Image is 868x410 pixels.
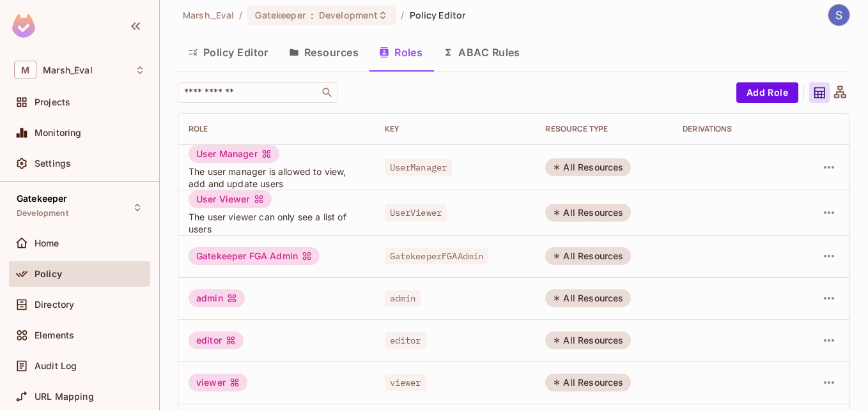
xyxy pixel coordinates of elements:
button: Resources [279,36,369,68]
div: Gatekeeper FGA Admin [189,247,320,265]
span: Development [319,9,378,21]
span: Settings [35,158,71,169]
span: Gatekeeper [255,9,305,21]
span: The user viewer can only see a list of users [189,211,364,235]
div: All Resources [545,374,631,391]
div: Derivations [683,124,786,134]
span: Gatekeeper [17,194,68,204]
span: URL Mapping [35,391,94,402]
button: Policy Editor [178,36,279,68]
div: User Viewer [189,190,272,208]
div: All Resources [545,204,631,222]
span: : [310,10,314,20]
span: GatekeeperFGAAdmin [385,248,489,264]
span: the active workspace [183,9,234,21]
button: ABAC Rules [433,36,531,68]
li: / [401,9,404,21]
span: Elements [35,330,74,340]
div: admin [189,289,245,307]
div: All Resources [545,289,631,307]
span: editor [385,332,426,349]
span: admin [385,290,421,307]
span: The user manager is allowed to view, add and update users [189,165,364,190]
span: Policy Editor [410,9,466,21]
span: M [14,61,36,79]
span: Development [17,208,68,218]
span: Home [35,238,59,248]
img: SReyMgAAAABJRU5ErkJggg== [12,14,35,38]
div: Role [189,124,364,134]
span: Policy [35,269,62,279]
li: / [239,9,242,21]
div: viewer [189,374,247,391]
span: Audit Log [35,361,77,371]
div: All Resources [545,331,631,349]
span: Projects [35,97,70,107]
div: editor [189,331,244,349]
span: Directory [35,300,74,310]
div: User Manager [189,145,279,163]
span: Workspace: Marsh_Eval [43,65,93,75]
button: Roles [369,36,433,68]
span: UserManager [385,159,453,176]
span: Monitoring [35,128,82,138]
div: All Resources [545,247,631,265]
span: UserViewer [385,204,447,221]
div: RESOURCE TYPE [545,124,662,134]
div: Key [385,124,525,134]
button: Add Role [736,82,798,103]
img: Shubham Kumar [828,4,849,26]
div: All Resources [545,158,631,176]
span: viewer [385,374,426,391]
